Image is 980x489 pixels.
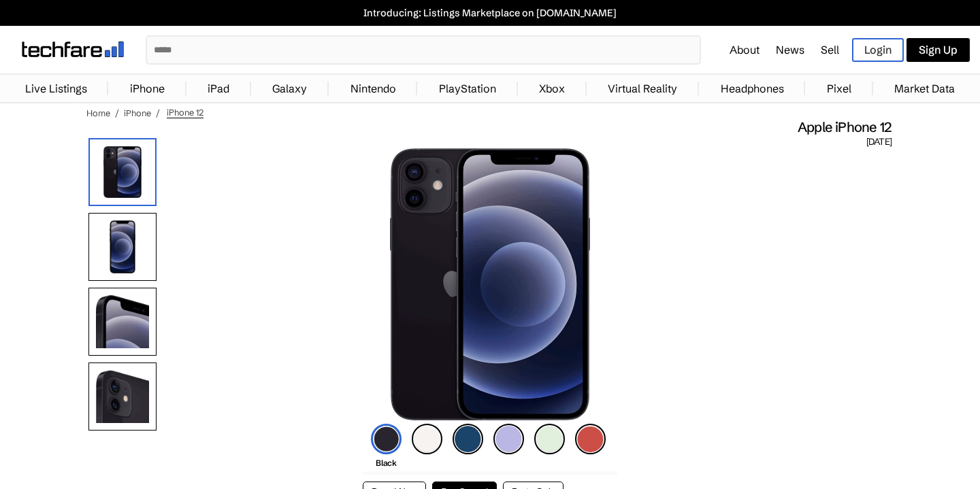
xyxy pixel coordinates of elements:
[115,107,119,118] span: /
[493,424,524,454] img: purple-icon
[22,41,124,57] img: techfare logo
[86,107,110,118] a: Home
[156,107,160,118] span: /
[88,138,157,206] img: iPhone 12
[88,362,157,431] img: Camera
[412,424,442,454] img: white-icon
[532,75,572,102] a: Xbox
[821,43,839,56] a: Sell
[601,75,684,102] a: Virtual Reality
[201,75,236,102] a: iPad
[88,288,157,356] img: Side
[534,424,565,454] img: green-icon
[714,75,791,102] a: Headphones
[852,38,904,62] a: Login
[906,38,970,62] a: Sign Up
[575,424,606,454] img: product-red-icon
[866,136,892,148] span: [DATE]
[124,107,151,118] a: iPhone
[167,107,203,118] span: iPhone 12
[7,7,973,19] a: Introducing: Listings Marketplace on [DOMAIN_NAME]
[390,148,590,420] img: iPhone 12
[18,75,94,102] a: Live Listings
[776,43,804,56] a: News
[887,75,962,102] a: Market Data
[432,75,503,102] a: PlayStation
[344,75,403,102] a: Nintendo
[820,75,858,102] a: Pixel
[88,213,157,281] img: Front
[371,424,402,454] img: black-icon
[376,458,396,468] span: Black
[123,75,171,102] a: iPhone
[798,118,892,136] span: Apple iPhone 12
[453,424,483,454] img: blue-icon
[265,75,314,102] a: Galaxy
[730,43,759,56] a: About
